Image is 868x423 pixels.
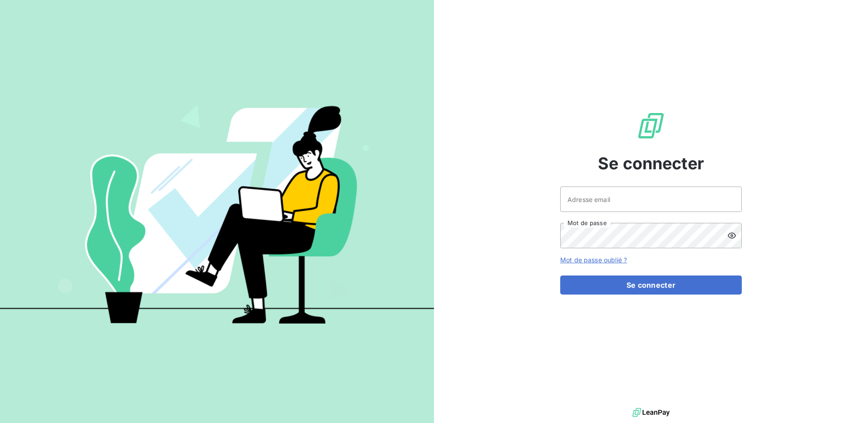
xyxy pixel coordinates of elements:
[636,111,666,140] img: Logo LeanPay
[560,256,627,264] a: Mot de passe oublié ?
[560,275,742,295] button: Se connecter
[632,406,670,419] img: logo
[598,151,704,176] span: Se connecter
[560,187,742,212] input: placeholder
